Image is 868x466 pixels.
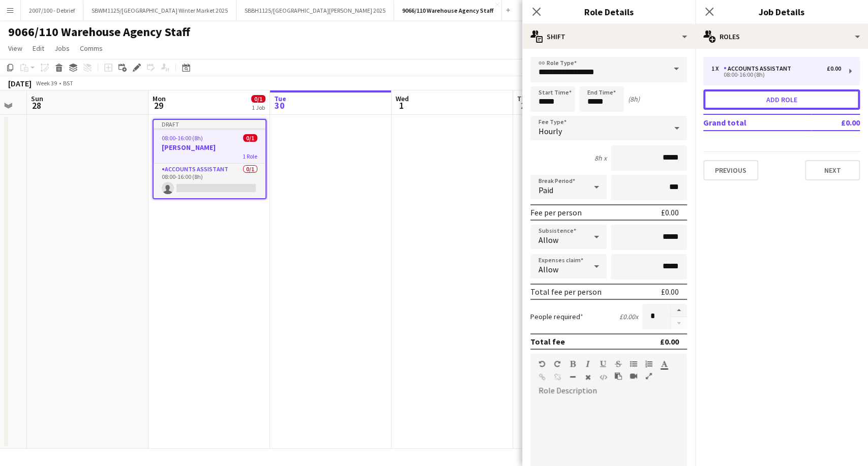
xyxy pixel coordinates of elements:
span: 1 [394,100,409,111]
span: Wed [396,94,409,103]
div: £0.00 [827,65,841,72]
div: 1 x [711,65,724,72]
button: Unordered List [630,360,637,368]
button: Text Color [661,360,668,368]
button: Strikethrough [615,360,622,368]
button: SBBH1125/[GEOGRAPHIC_DATA][PERSON_NAME] 2025 [236,1,394,20]
div: £0.00 x [619,312,638,321]
span: 28 [29,100,43,111]
span: Mon [153,94,166,103]
span: Week 39 [34,79,59,87]
button: Insert video [630,372,637,380]
span: Sun [31,94,43,103]
span: 1 Role [243,152,257,160]
div: Total fee [530,336,565,347]
button: Underline [600,360,607,368]
button: Ordered List [645,360,652,368]
div: [DATE] [8,78,32,88]
span: View [8,44,22,53]
label: People required [530,312,583,321]
button: SBWM1125/[GEOGRAPHIC_DATA] Winter Market 2025 [83,1,236,20]
span: Tue [274,94,286,103]
span: 0/1 [243,134,257,142]
h1: 9066/110 Warehouse Agency Staff [8,24,190,40]
div: 8h x [594,153,607,163]
button: Undo [538,360,546,368]
button: Italic [584,360,591,368]
div: BST [63,79,73,87]
button: Paste as plain text [615,372,622,380]
span: Paid [538,185,553,195]
div: £0.00 [661,287,679,297]
span: Allow [538,264,558,274]
td: £0.00 [812,114,860,131]
div: Shift [522,24,695,49]
div: £0.00 [661,207,679,218]
div: £0.00 [660,336,679,347]
app-job-card: Draft08:00-16:00 (8h)0/1[PERSON_NAME]1 RoleAccounts Assistant0/108:00-16:00 (8h) [153,119,266,199]
span: 08:00-16:00 (8h) [162,134,203,142]
button: Redo [554,360,561,368]
a: Comms [76,42,107,55]
div: (8h) [628,95,640,104]
h3: [PERSON_NAME] [154,143,265,152]
div: Total fee per person [530,287,602,297]
button: Increase [671,304,687,317]
span: Comms [80,44,103,53]
div: 1 Job [252,104,265,111]
span: 2 [516,100,530,111]
a: Edit [28,42,48,55]
h3: Role Details [522,5,695,18]
app-card-role: Accounts Assistant0/108:00-16:00 (8h) [154,164,265,198]
span: Hourly [538,126,562,136]
button: Next [805,160,860,180]
span: Allow [538,235,558,245]
div: Fee per person [530,207,582,218]
span: 30 [273,100,286,111]
button: Clear Formatting [584,373,591,381]
span: 0/1 [251,95,265,103]
div: Draft [154,120,265,128]
button: Bold [569,360,576,368]
span: Jobs [54,44,70,53]
a: Jobs [50,42,74,55]
div: Accounts Assistant [724,65,795,72]
span: 29 [151,100,166,111]
button: 9066/110 Warehouse Agency Staff [394,1,502,20]
div: 08:00-16:00 (8h) [711,72,841,77]
a: View [4,42,26,55]
div: Roles [695,24,868,49]
td: Grand total [703,114,812,131]
button: Previous [703,160,758,180]
button: HTML Code [600,373,607,381]
span: Thu [517,94,530,103]
button: 2007/100 - Debrief [21,1,83,20]
button: Fullscreen [645,372,652,380]
button: Add role [703,89,860,110]
h3: Job Details [695,5,868,18]
button: Horizontal Line [569,373,576,381]
span: Edit [33,44,44,53]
